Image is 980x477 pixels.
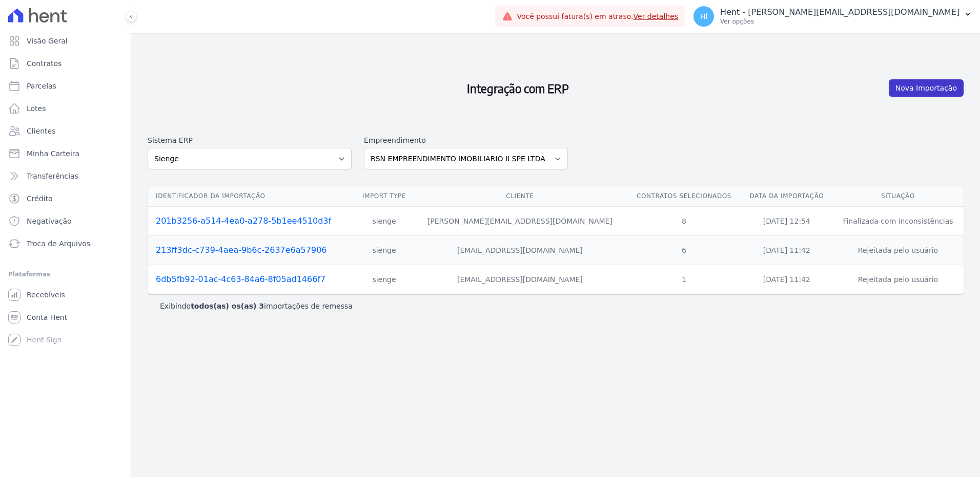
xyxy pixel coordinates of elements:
div: Plataformas [8,268,122,280]
p: Ver opções [720,17,959,26]
th: Identificador da Importação [148,186,355,207]
a: 6db5fb92-01ac-4c63-84a6-8f05ad1466f7 [156,274,325,284]
td: 8 [627,207,741,236]
td: Rejeitada pelo usuário [832,265,964,294]
td: sienge [355,265,413,294]
td: [EMAIL_ADDRESS][DOMAIN_NAME] [413,265,627,294]
a: Negativação [4,211,127,231]
a: Crédito [4,188,127,209]
a: Ver detalhes [634,12,679,20]
span: Clientes [27,126,55,136]
a: Visão Geral [4,31,127,51]
a: 213ff3dc-c739-4aea-9b6c-2637e6a57906 [156,245,327,255]
td: sienge [355,236,413,265]
td: [DATE] 11:42 [741,236,832,265]
th: Cliente [413,186,627,207]
td: 1 [627,265,741,294]
span: Visão Geral [27,36,68,46]
span: Parcelas [27,81,56,91]
a: Nova Importação [889,79,964,97]
td: Finalizada com inconsistências [832,207,964,236]
td: sienge [355,207,413,236]
th: Import type [355,186,413,207]
span: Crédito [27,193,53,204]
a: Parcelas [4,76,127,96]
td: [EMAIL_ADDRESS][DOMAIN_NAME] [413,236,627,265]
th: Data da Importação [741,186,832,207]
a: 201b3256-a514-4ea0-a278-5b1ee4510d3f [156,216,331,226]
td: 6 [627,236,741,265]
label: Sistema ERP [148,135,352,146]
b: todos(as) os(as) 3 [191,302,264,310]
p: Exibindo importações de remessa [160,301,353,311]
a: Recebíveis [4,285,127,305]
span: Negativação [27,216,72,226]
a: Lotes [4,98,127,119]
th: Situação [832,186,964,207]
span: Lotes [27,103,46,114]
span: Conta Hent [27,312,67,322]
a: Clientes [4,121,127,141]
span: Hl [700,13,707,20]
td: [DATE] 12:54 [741,207,832,236]
label: Empreendimento [364,135,568,146]
th: Contratos Selecionados [627,186,741,207]
td: Rejeitada pelo usuário [832,236,964,265]
p: Hent - [PERSON_NAME][EMAIL_ADDRESS][DOMAIN_NAME] [720,7,959,17]
span: Troca de Arquivos [27,238,90,249]
span: Minha Carteira [27,148,79,159]
span: Transferências [27,171,78,181]
td: [DATE] 11:42 [741,265,832,294]
span: Contratos [27,58,62,69]
a: Contratos [4,53,127,74]
a: Transferências [4,166,127,186]
a: Minha Carteira [4,143,127,164]
button: Hl Hent - [PERSON_NAME][EMAIL_ADDRESS][DOMAIN_NAME] Ver opções [685,2,980,31]
span: Recebíveis [27,290,65,300]
h2: Integração com ERP [148,43,889,133]
a: Conta Hent [4,307,127,328]
td: [PERSON_NAME][EMAIL_ADDRESS][DOMAIN_NAME] [413,207,627,236]
span: Você possui fatura(s) em atraso. [517,11,678,22]
a: Troca de Arquivos [4,233,127,254]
